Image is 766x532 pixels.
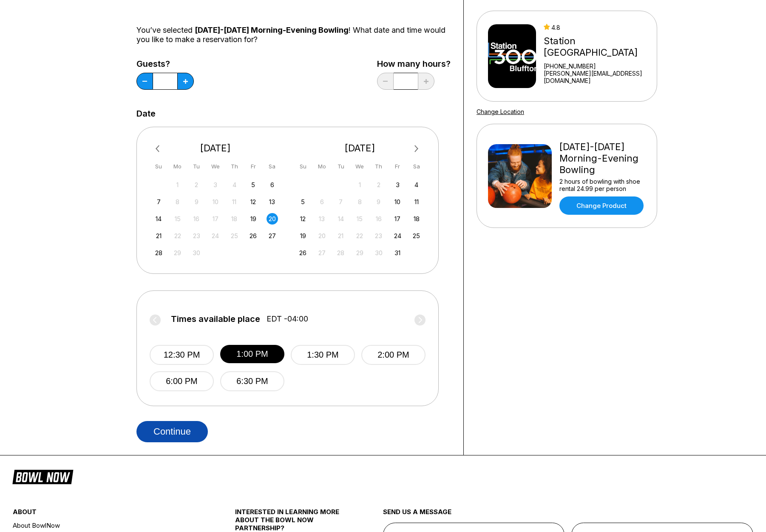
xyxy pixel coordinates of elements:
div: Not available Wednesday, October 8th, 2025 [354,196,366,208]
div: Not available Thursday, October 23rd, 2025 [373,230,384,242]
div: You’ve selected ! What date and time would you like to make a reservation for? [136,26,451,44]
div: Sa [267,161,278,172]
a: [PERSON_NAME][EMAIL_ADDRESS][DOMAIN_NAME] [544,70,653,84]
div: Choose Saturday, October 18th, 2025 [411,213,422,225]
div: 2 hours of bowling with shoe rental 24.99 per person [559,178,646,192]
div: about [13,508,198,520]
div: Not available Thursday, October 16th, 2025 [373,213,384,225]
div: Sa [411,161,422,172]
div: [DATE] [150,142,281,154]
button: 1:00 PM [220,345,284,363]
div: Not available Wednesday, October 29th, 2025 [354,247,366,259]
div: Fr [392,161,403,172]
div: Not available Monday, October 6th, 2025 [316,196,328,208]
div: Choose Saturday, September 13th, 2025 [267,196,278,208]
div: Choose Friday, October 31st, 2025 [392,247,403,259]
div: Not available Wednesday, September 17th, 2025 [210,213,221,225]
div: Not available Wednesday, October 22nd, 2025 [354,230,366,242]
div: Choose Friday, October 10th, 2025 [392,196,403,208]
div: Th [373,161,384,172]
div: month 2025-10 [296,178,424,259]
div: Choose Sunday, September 7th, 2025 [153,196,165,208]
div: Choose Saturday, October 4th, 2025 [411,179,422,191]
button: Next Month [410,142,423,156]
div: Choose Friday, September 5th, 2025 [247,179,259,191]
div: Not available Monday, September 1st, 2025 [172,179,183,191]
div: Not available Monday, September 8th, 2025 [172,196,183,208]
div: Choose Friday, September 19th, 2025 [247,213,259,225]
div: Choose Friday, October 17th, 2025 [392,213,403,225]
div: Choose Sunday, September 28th, 2025 [153,247,165,259]
span: Times available place [171,314,260,324]
button: 6:00 PM [150,371,214,391]
div: Not available Wednesday, September 10th, 2025 [210,196,221,208]
div: Not available Tuesday, September 9th, 2025 [191,196,202,208]
div: Tu [335,161,346,172]
div: Su [153,161,165,172]
div: Choose Saturday, September 6th, 2025 [267,179,278,191]
div: We [354,161,366,172]
div: Choose Sunday, September 21st, 2025 [153,230,165,242]
button: 2:00 PM [361,345,426,365]
div: 4.8 [544,24,653,31]
div: Not available Wednesday, September 3rd, 2025 [210,179,221,191]
div: Not available Monday, October 20th, 2025 [316,230,328,242]
div: Choose Friday, October 24th, 2025 [392,230,403,242]
div: Station [GEOGRAPHIC_DATA] [544,35,653,58]
div: Not available Thursday, September 18th, 2025 [229,213,240,225]
div: Choose Sunday, October 26th, 2025 [297,247,309,259]
div: Not available Monday, October 27th, 2025 [316,247,328,259]
div: Not available Wednesday, October 15th, 2025 [354,213,366,225]
div: month 2025-09 [152,178,279,259]
div: Not available Thursday, September 4th, 2025 [229,179,240,191]
div: Not available Thursday, September 11th, 2025 [229,196,240,208]
div: Not available Tuesday, September 16th, 2025 [191,213,202,225]
a: Change Location [477,108,524,115]
button: 6:30 PM [220,371,284,391]
div: Not available Tuesday, October 7th, 2025 [335,196,346,208]
div: Choose Saturday, October 25th, 2025 [411,230,422,242]
div: Choose Friday, October 3rd, 2025 [392,179,403,191]
div: Not available Monday, September 29th, 2025 [172,247,183,259]
div: Not available Tuesday, September 23rd, 2025 [191,230,202,242]
span: [DATE]-[DATE] Morning-Evening Bowling [195,26,349,34]
div: Not available Monday, October 13th, 2025 [316,213,328,225]
button: Previous Month [152,142,165,156]
div: Choose Sunday, October 12th, 2025 [297,213,309,225]
div: [DATE]-[DATE] Morning-Evening Bowling [559,141,646,176]
div: Not available Thursday, October 2nd, 2025 [373,179,384,191]
div: Choose Friday, September 26th, 2025 [247,230,259,242]
div: [PHONE_NUMBER] [544,63,653,70]
div: Not available Monday, September 22nd, 2025 [172,230,183,242]
div: Not available Wednesday, September 24th, 2025 [210,230,221,242]
label: How many hours? [377,59,451,68]
div: We [210,161,221,172]
div: Not available Tuesday, October 21st, 2025 [335,230,346,242]
div: Choose Saturday, September 27th, 2025 [267,230,278,242]
div: Not available Thursday, October 30th, 2025 [373,247,384,259]
div: Not available Tuesday, October 14th, 2025 [335,213,346,225]
div: Choose Sunday, October 5th, 2025 [297,196,309,208]
div: send us a message [383,508,753,523]
label: Guests? [136,59,194,68]
div: Su [297,161,309,172]
div: Tu [191,161,202,172]
div: Choose Friday, September 12th, 2025 [247,196,259,208]
div: Mo [172,161,183,172]
div: Not available Tuesday, October 28th, 2025 [335,247,346,259]
div: Choose Saturday, September 20th, 2025 [267,213,278,225]
label: Date [136,109,156,118]
div: Not available Monday, September 15th, 2025 [172,213,183,225]
div: Choose Sunday, September 14th, 2025 [153,213,165,225]
img: Station 300 Bluffton [488,24,536,88]
div: [DATE] [294,142,426,154]
div: Fr [247,161,259,172]
div: Mo [316,161,328,172]
div: Not available Wednesday, October 1st, 2025 [354,179,366,191]
a: About BowlNow [13,520,198,531]
div: Th [229,161,240,172]
img: Friday-Sunday Morning-Evening Bowling [488,144,552,208]
div: Not available Thursday, September 25th, 2025 [229,230,240,242]
div: Not available Tuesday, September 30th, 2025 [191,247,202,259]
a: Change Product [559,196,644,215]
